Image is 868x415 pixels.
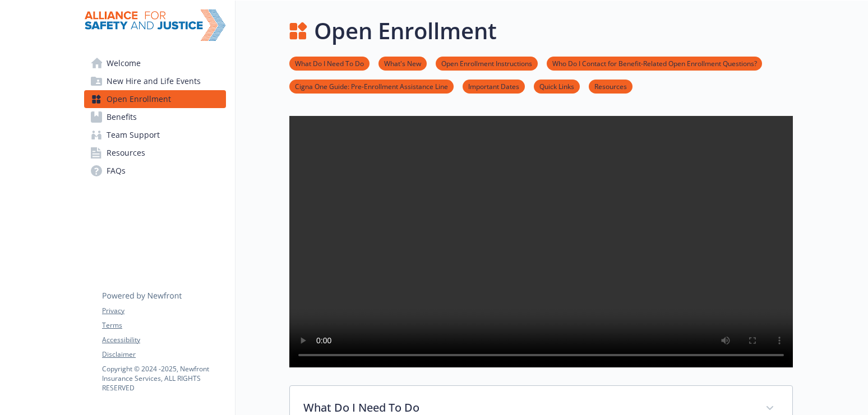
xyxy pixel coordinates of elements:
[84,162,226,180] a: FAQs
[102,306,225,316] a: Privacy
[107,144,145,162] span: Resources
[84,72,226,90] a: New Hire and Life Events
[84,90,226,108] a: Open Enrollment
[102,364,225,393] p: Copyright © 2024 - 2025 , Newfront Insurance Services, ALL RIGHTS RESERVED
[84,54,226,72] a: Welcome
[589,81,632,91] a: Resources
[84,108,226,126] a: Benefits
[84,144,226,162] a: Resources
[84,126,226,144] a: Team Support
[547,58,762,68] a: Who Do I Contact for Benefit-Related Open Enrollment Questions?
[107,162,126,180] span: FAQs
[107,54,141,72] span: Welcome
[107,90,171,108] span: Open Enrollment
[107,126,160,144] span: Team Support
[378,58,427,68] a: What's New
[463,81,525,91] a: Important Dates
[436,58,538,68] a: Open Enrollment Instructions
[107,108,137,126] span: Benefits
[102,335,225,345] a: Accessibility
[289,81,454,91] a: Cigna One Guide: Pre-Enrollment Assistance Line
[102,349,225,360] a: Disclaimer
[102,320,225,330] a: Terms
[314,14,497,48] h1: Open Enrollment
[107,72,201,90] span: New Hire and Life Events
[289,58,370,68] a: What Do I Need To Do
[534,81,580,91] a: Quick Links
